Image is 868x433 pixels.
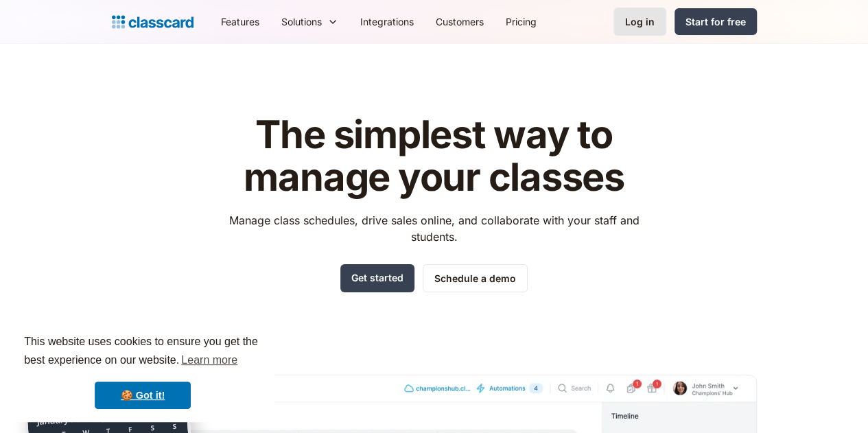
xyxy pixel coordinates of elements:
[270,6,349,37] div: Solutions
[349,6,425,37] a: Integrations
[675,8,757,35] a: Start for free
[216,114,652,198] h1: The simplest way to manage your classes
[210,6,270,37] a: Features
[425,6,495,37] a: Customers
[24,333,261,371] span: This website uses cookies to ensure you get the best experience on our website.
[625,14,655,29] div: Log in
[179,350,239,371] a: learn more about cookies
[216,212,652,245] p: Manage class schedules, drive sales online, and collaborate with your staff and students.
[685,14,746,29] div: Start for free
[95,382,191,409] a: dismiss cookie message
[112,12,193,32] a: home
[423,264,528,292] a: Schedule a demo
[281,14,322,29] div: Solutions
[495,6,548,37] a: Pricing
[340,264,414,292] a: Get started
[613,8,666,36] a: Log in
[11,320,274,422] div: cookieconsent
